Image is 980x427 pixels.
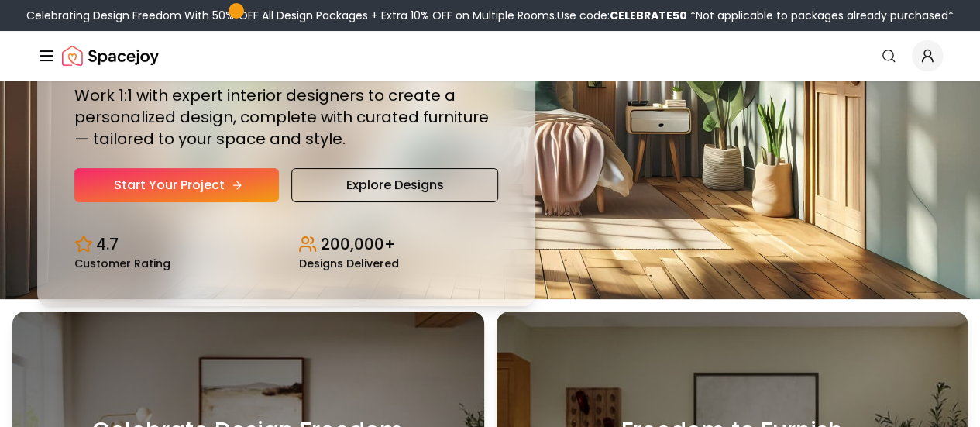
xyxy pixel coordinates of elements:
p: Work 1:1 with expert interior designers to create a personalized design, complete with curated fu... [74,84,498,150]
a: Spacejoy [62,40,159,71]
small: Customer Rating [74,258,170,269]
img: Spacejoy Logo [62,40,159,71]
p: 4.7 [96,233,119,255]
span: Use code: [557,8,687,23]
div: Celebrating Design Freedom With 50% OFF All Design Packages + Extra 10% OFF on Multiple Rooms. [26,8,954,23]
nav: Global [37,31,943,81]
div: Design stats [74,221,498,269]
a: Start Your Project [74,168,279,202]
span: *Not applicable to packages already purchased* [687,8,954,23]
a: Explore Designs [291,168,497,202]
b: CELEBRATE50 [610,8,687,23]
small: Designs Delivered [298,258,398,269]
p: 200,000+ [320,233,394,255]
